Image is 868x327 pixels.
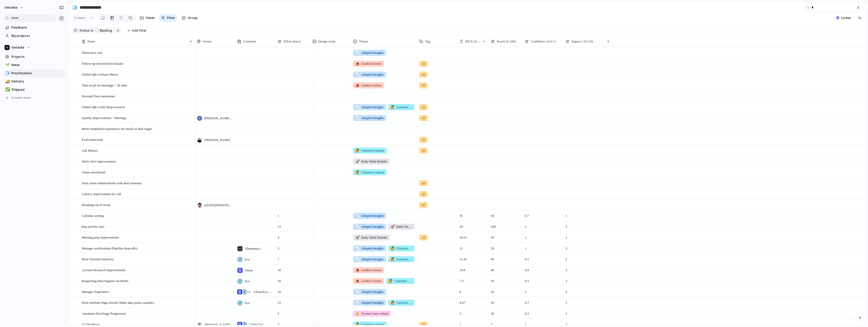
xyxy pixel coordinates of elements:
span: 1 [563,211,602,218]
span: 📈 [356,51,360,55]
span: 50 [489,211,522,218]
span: AI [422,137,425,142]
span: getaida [5,5,17,10]
span: 📈 [356,225,360,228]
span: 2 [563,319,602,327]
span: Owner [203,39,211,44]
span: Eve [245,257,250,262]
span: Meeting prep improvements [82,234,119,240]
div: 🧊 [5,70,9,76]
span: 50 [489,276,522,284]
div: 🧊 [72,4,77,11]
span: Group [188,15,198,20]
span: AI [422,105,425,110]
span: 5 [489,319,522,327]
span: Feedback [11,25,64,30]
span: 80 [489,254,522,262]
span: 1 [563,232,602,240]
span: Customer request [391,246,412,251]
span: AI [422,83,425,88]
span: 0.7 [523,297,563,305]
span: 10 [276,276,310,284]
span: 12 [457,243,465,251]
span: Deal Checklist behavior [82,256,114,262]
span: 1 [276,211,310,218]
span: 7 [276,254,310,262]
span: 0.5 [523,254,563,262]
span: Customer request [391,105,412,110]
div: ✅ [5,87,9,92]
button: Add filter [124,27,150,34]
button: is [90,28,94,33]
span: Projects [11,54,64,59]
span: Eval framework [82,136,103,142]
span: Breaking out of recap [82,202,110,207]
button: Create view [3,94,66,102]
span: Customer request [356,322,384,327]
span: Reach (5-100) [497,39,516,44]
span: Impact (.25-3.0) [572,39,593,44]
a: ✅Shipped [3,86,66,94]
span: Adopted Insights [356,72,384,77]
span: 0.5 [523,308,563,316]
button: getaida [2,4,26,12]
span: AI [422,181,425,186]
span: 4.67 [457,297,467,305]
button: ✅ [5,87,10,92]
a: Projects [3,53,66,61]
span: Calendar sorting [82,213,103,218]
span: 5 [276,319,310,327]
span: 📤 [356,62,360,65]
span: Customer request [391,300,412,305]
span: Customer request [356,170,384,175]
span: RICE Score [466,39,480,44]
span: Guided Actions [356,83,382,88]
span: 15 [276,221,310,229]
span: 16.67 [457,232,469,240]
span: 📈 [356,257,360,261]
span: 3 [563,276,602,284]
span: Adopted Insights [356,115,384,121]
a: Feedback [3,24,66,31]
span: Daily Habit Builder [391,224,412,229]
a: 🚚Delivery [3,78,66,85]
span: 10 [276,265,310,273]
span: Vibenomics [245,246,260,251]
span: ✍️ [356,312,360,315]
div: 🌱 [5,62,9,68]
span: 📈 [356,214,360,218]
span: Shortcut to Ask [82,50,102,55]
span: Delivery [11,79,64,84]
div: 🧊Prioritization [3,69,66,77]
span: Eve [245,279,250,284]
span: Glean [245,268,253,273]
span: Adopted Insights [356,246,384,251]
span: 3 [276,232,310,240]
span: Shipped [11,87,64,92]
span: Glean , Eve [249,322,263,327]
span: 2 [563,254,602,262]
button: Backlog [94,28,115,33]
span: 5 [276,308,310,316]
span: Getaida [11,45,24,50]
span: 35 [457,211,465,218]
button: 🌱 [5,62,10,67]
span: AI [422,61,425,66]
span: [PERSON_NAME] [204,137,230,143]
span: 10 [276,287,310,294]
span: 1 [523,232,563,240]
span: AI [422,192,425,197]
span: 3 [563,221,602,229]
span: Global Q&A (Smart filters) [82,71,118,77]
span: AI [422,322,425,327]
span: 🙋 [356,322,360,326]
span: 0.9 [523,265,563,273]
span: Rep activity stats [82,223,104,229]
span: Account Research Improvements [82,267,125,273]
span: 📤 [356,83,360,87]
span: 🙋 [389,279,393,283]
span: Manager notifications (Pipeline drop-offs) [82,245,137,251]
span: Trusted Auto-Admin [356,311,388,316]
